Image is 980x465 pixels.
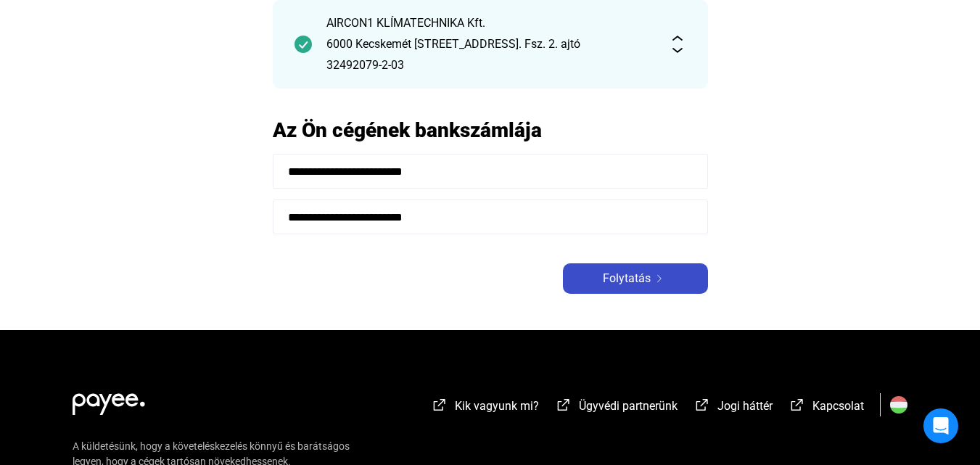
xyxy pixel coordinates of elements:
div: 6000 Kecskemét [STREET_ADDRESS]. Fsz. 2. ajtó [326,36,654,53]
img: external-link-white [555,398,572,412]
div: Open Intercom Messenger [923,408,958,443]
img: HU.svg [890,396,907,413]
button: Folytatásarrow-right-white [563,263,708,294]
a: external-link-whiteKik vagyunk mi? [431,401,539,415]
img: arrow-right-white [651,275,668,282]
img: expand [669,36,686,53]
span: Kik vagyunk mi? [455,399,539,413]
img: external-link-white [788,398,806,412]
span: Jogi háttér [717,399,773,413]
img: external-link-white [431,398,448,412]
a: external-link-whiteÜgyvédi partnerünk [555,401,678,415]
div: 32492079-2-03 [326,57,654,74]
div: AIRCON1 KLÍMATECHNIKA Kft. [326,15,654,32]
img: checkmark-darker-green-circle [295,36,312,53]
span: Kapcsolat [812,399,864,413]
img: white-payee-white-dot.svg [73,385,145,415]
h2: Az Ön cégének bankszámlája [273,118,708,143]
a: external-link-whiteJogi háttér [693,401,773,415]
span: Folytatás [603,270,651,287]
img: external-link-white [693,398,711,412]
a: external-link-whiteKapcsolat [788,401,864,415]
span: Ügyvédi partnerünk [579,399,678,413]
